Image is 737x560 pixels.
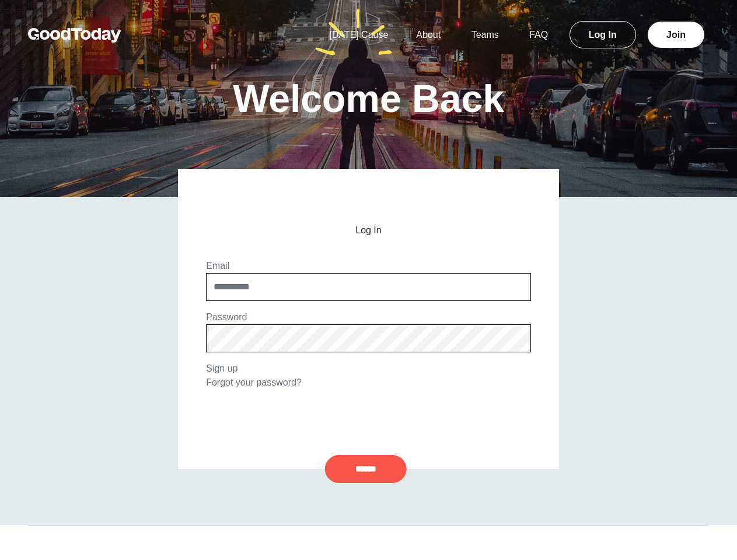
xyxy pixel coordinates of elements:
[315,30,402,40] a: [DATE] Cause
[206,261,229,271] label: Email
[648,22,704,48] a: Join
[570,21,636,48] a: Log In
[515,30,562,40] a: FAQ
[206,225,531,236] h2: Log In
[233,79,504,118] h1: Welcome Back
[206,312,247,322] label: Password
[28,28,121,43] img: GoodToday
[457,30,513,40] a: Teams
[206,377,302,387] a: Forgot your password?
[206,363,237,373] a: Sign up
[402,30,455,40] a: About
